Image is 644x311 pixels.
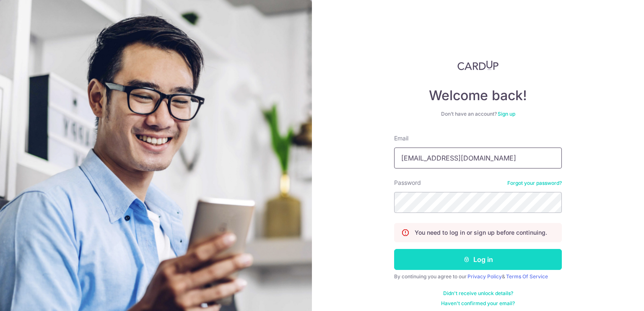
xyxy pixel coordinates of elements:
label: Password [394,179,421,187]
div: Don’t have an account? [394,111,562,117]
input: Enter your Email [394,148,562,168]
a: Didn't receive unlock details? [443,290,513,297]
h4: Welcome back! [394,87,562,104]
p: You need to log in or sign up before continuing. [415,228,547,237]
img: CardUp Logo [457,60,499,70]
a: Forgot your password? [507,180,562,187]
button: Log in [394,249,562,270]
a: Sign up [498,111,515,117]
a: Haven't confirmed your email? [441,300,515,307]
label: Email [394,134,408,143]
a: Privacy Policy [467,273,502,280]
a: Terms Of Service [506,273,548,280]
div: By continuing you agree to our & [394,273,562,280]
